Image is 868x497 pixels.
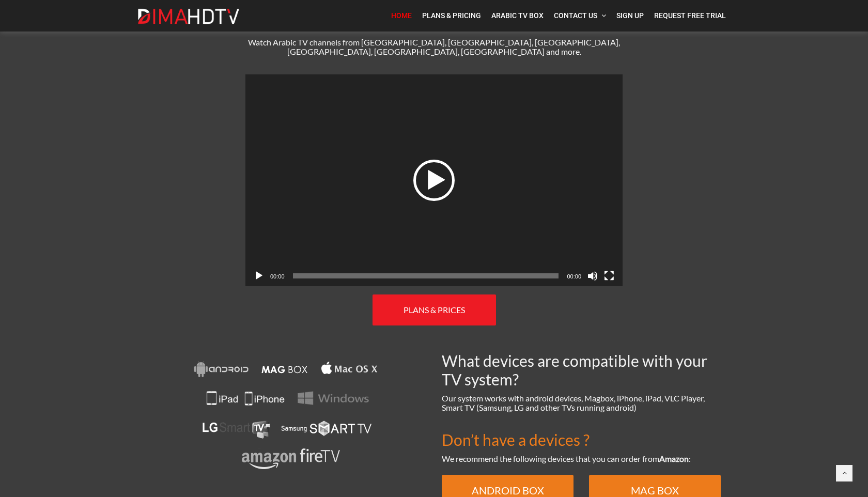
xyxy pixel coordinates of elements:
button: Fullscreen [604,271,614,281]
div: Video Player [245,74,623,286]
span: Sign Up [616,11,644,20]
span: Don’t have a devices ? [442,430,590,449]
a: Request Free Trial [649,5,731,26]
span: Watch Arabic TV channels from [GEOGRAPHIC_DATA], [GEOGRAPHIC_DATA], [GEOGRAPHIC_DATA], [GEOGRAPHI... [248,37,620,56]
span: Time Slider [293,273,559,278]
a: Home [386,5,417,26]
span: 00:00 [567,273,581,279]
span: Our system works with android devices, Magbox, iPhone, iPad, VLC Player, Smart TV (Samsung, LG an... [442,393,705,412]
button: Mute [587,271,598,281]
span: ANDROID BOX [472,484,544,496]
button: Play [254,271,264,281]
a: PLANS & PRICES [373,294,496,325]
span: 00:00 [270,273,285,279]
div: Play [413,160,455,201]
span: Arabic TV Box [491,11,544,20]
a: Back to top [836,465,853,482]
strong: Amazon [659,454,689,463]
span: Contact Us [554,11,597,20]
span: What devices are compatible with your TV system? [442,351,707,389]
span: PLANS & PRICES [404,305,465,315]
span: Plans & Pricing [422,11,481,20]
span: Request Free Trial [654,11,726,20]
span: Home [391,11,412,20]
a: Sign Up [611,5,649,26]
a: Arabic TV Box [486,5,549,26]
span: We recommend the following devices that you can order from : [442,454,691,463]
span: MAG BOX [631,484,679,496]
img: Dima HDTV [137,8,240,25]
a: Plans & Pricing [417,5,486,26]
a: Contact Us [549,5,611,26]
